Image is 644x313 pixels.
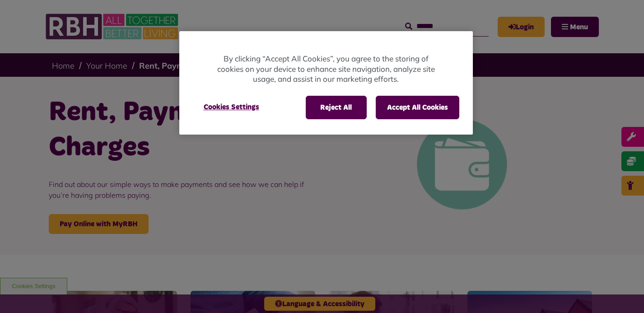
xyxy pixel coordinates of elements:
[193,96,270,118] button: Cookies Settings
[376,96,459,119] button: Accept All Cookies
[215,54,437,84] p: By clicking “Accept All Cookies”, you agree to the storing of cookies on your device to enhance s...
[179,31,473,135] div: Cookie banner
[306,96,367,119] button: Reject All
[179,31,473,135] div: Privacy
